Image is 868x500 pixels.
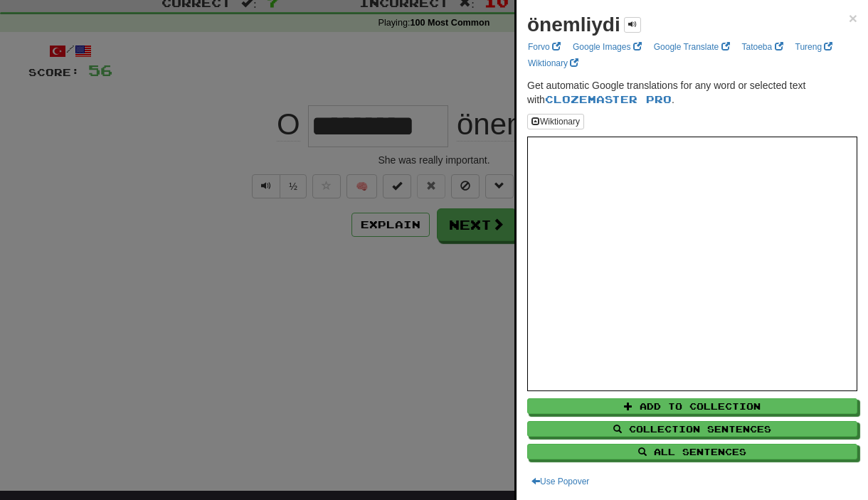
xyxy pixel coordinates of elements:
[738,39,788,55] a: Tatoeba
[527,421,857,437] button: Collection Sentences
[791,39,837,55] a: Tureng
[527,78,857,107] p: Get automatic Google translations for any word or selected text with .
[527,444,857,459] button: All Sentences
[527,14,620,36] strong: önemliydi
[545,93,672,105] a: Clozemaster Pro
[650,39,734,55] a: Google Translate
[849,11,857,26] button: Close
[524,55,583,71] a: Wiktionary
[849,10,857,26] span: ×
[527,398,857,414] button: Add to Collection
[527,114,584,129] button: Wiktionary
[524,39,565,55] a: Forvo
[527,474,593,489] button: Use Popover
[568,39,646,55] a: Google Images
